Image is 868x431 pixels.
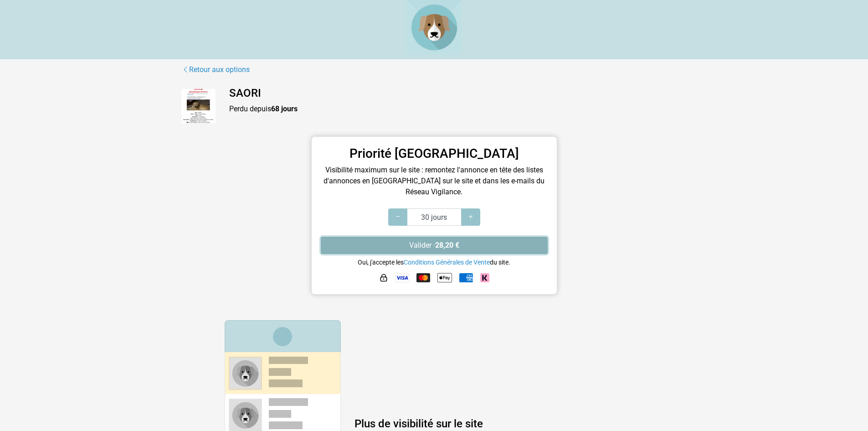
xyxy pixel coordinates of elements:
[480,273,489,282] img: Klarna
[229,87,687,100] h4: SAORI
[354,417,644,431] h4: Plus de visibilité sur le site
[459,273,473,282] img: American Express
[271,104,298,113] strong: 68 jours
[321,165,548,197] p: Visibilité maximum sur le site : remontez l'annonce en tête des listes d'annonces en [GEOGRAPHIC_...
[416,273,430,282] img: Mastercard
[379,273,388,282] img: HTTPS : paiement sécurisé
[437,270,452,285] img: Apple Pay
[435,241,459,249] strong: 28,20 €
[395,273,409,282] img: Visa
[404,259,490,266] a: Conditions Générales de Vente
[181,64,250,76] a: Retour aux options
[321,146,548,161] h3: Priorité [GEOGRAPHIC_DATA]
[321,237,548,254] button: Valider ·28,20 €
[229,104,687,114] p: Perdu depuis
[358,259,510,266] small: Oui, j'accepte les du site.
